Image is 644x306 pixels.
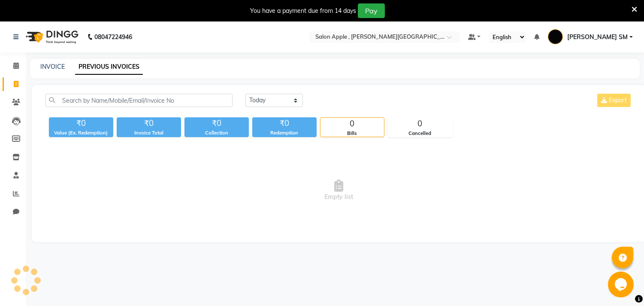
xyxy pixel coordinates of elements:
[567,33,628,42] span: [PERSON_NAME] SM
[117,129,181,137] div: Invoice Total
[40,63,65,70] a: INVOICE
[388,118,452,130] div: 0
[117,117,181,129] div: ₹0
[252,117,317,129] div: ₹0
[49,129,113,137] div: Value (Ex. Redemption)
[22,25,81,49] img: logo
[94,25,132,49] b: 08047224946
[252,129,317,137] div: Redemption
[548,29,563,44] img: bharat manger SM
[250,6,356,15] div: You have a payment due from 14 days
[320,118,384,130] div: 0
[320,130,384,137] div: Bills
[358,3,385,18] button: Pay
[184,117,249,129] div: ₹0
[75,59,143,75] a: PREVIOUS INVOICES
[184,129,249,137] div: Collection
[45,94,233,107] input: Search by Name/Mobile/Email/Invoice No
[608,272,635,297] iframe: chat widget
[388,130,452,137] div: Cancelled
[45,147,632,233] span: Empty list
[49,117,113,129] div: ₹0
